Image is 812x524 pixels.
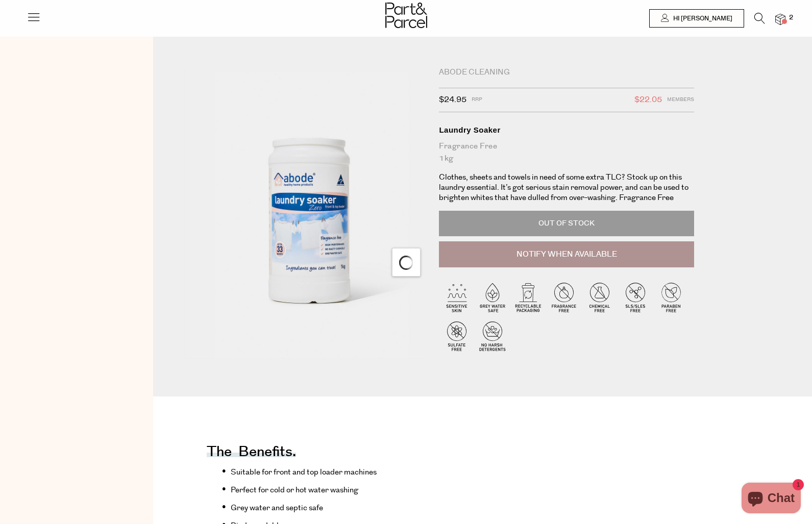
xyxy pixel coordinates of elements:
[510,279,546,315] img: P_P-ICONS-Live_Bec_V11_Recyclable_Packaging.svg
[439,140,694,165] div: Fragrance Free 1kg
[667,93,694,107] span: Members
[439,125,694,135] div: Laundry Soaker
[231,467,377,478] span: Suitable for front and top loader machines
[618,279,653,315] img: P_P-ICONS-Live_Bec_V11_SLS-SLES_Free.svg
[653,279,689,315] img: P_P-ICONS-Live_Bec_V11_Paraben_Free.svg
[775,14,785,24] a: 2
[739,483,804,516] inbox-online-store-chat: Shopify online store chat
[472,93,482,107] span: RRP
[475,279,510,315] img: P_P-ICONS-Live_Bec_V11_Grey_Water_Safe.svg
[634,93,662,107] span: $22.05
[231,485,358,495] span: Perfect for cold or hot water washing
[439,279,475,315] img: P_P-ICONS-Live_Bec_V11_Sensitive_Skin.svg
[649,9,744,28] a: Hi [PERSON_NAME]
[439,211,694,236] p: Out of Stock
[475,318,510,354] img: P_P-ICONS-Live_Bec_V11_No_Harsh_Detergents.svg
[439,93,466,107] span: $24.95
[385,3,427,28] img: Part&Parcel
[671,14,732,23] span: Hi [PERSON_NAME]
[207,450,296,457] h4: The benefits.
[231,503,323,513] span: Grey water and septic safe
[546,279,582,315] img: P_P-ICONS-Live_Bec_V11_Fragrance_Free.svg
[439,172,694,203] p: Clothes, sheets and towels in need of some extra TLC? Stock up on this laundry essential. It’s go...
[786,13,796,22] span: 2
[439,67,694,78] div: Abode Cleaning
[439,318,475,354] img: P_P-ICONS-Live_Bec_V11_Sulfate_Free.svg
[582,279,618,315] img: P_P-ICONS-Live_Bec_V11_Chemical_Free.svg
[439,241,694,268] button: Notify When Available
